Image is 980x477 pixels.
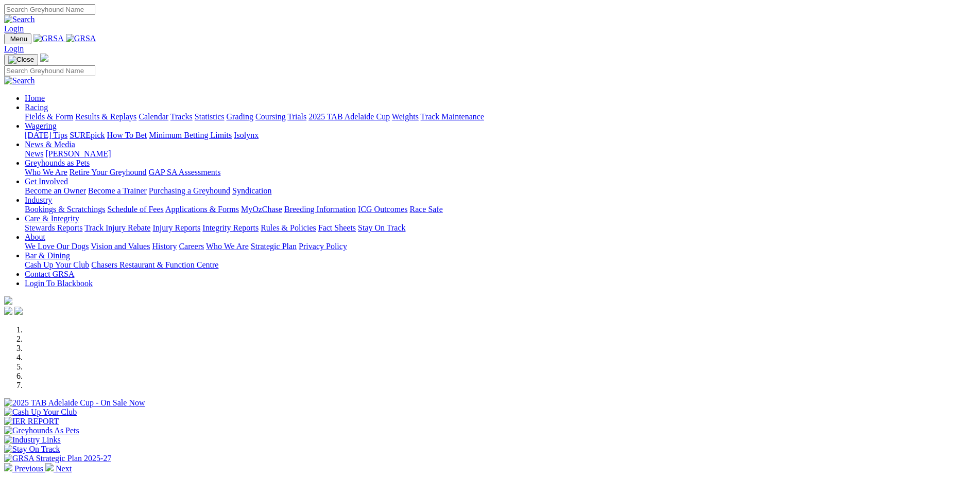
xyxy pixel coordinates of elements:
a: Isolynx [234,131,259,139]
a: Calendar [139,112,168,121]
a: Bar & Dining [25,251,70,260]
a: Careers [179,242,204,251]
img: logo-grsa-white.png [40,54,48,62]
img: facebook.svg [4,307,12,315]
a: [DATE] Tips [25,131,67,139]
a: GAP SA Assessments [149,168,221,176]
a: Schedule of Fees [107,205,163,214]
img: Close [8,56,34,64]
a: Tracks [170,112,193,121]
a: Wagering [25,121,57,130]
a: Track Injury Rebate [84,223,150,232]
a: Syndication [232,186,271,195]
span: Menu [10,35,27,43]
a: Strategic Plan [251,242,297,251]
a: Greyhounds as Pets [25,158,90,167]
div: Industry [25,205,976,214]
img: logo-grsa-white.png [4,296,12,305]
img: GRSA [33,34,64,43]
img: IER REPORT [4,417,59,426]
a: [PERSON_NAME] [45,149,111,158]
a: Track Maintenance [421,112,484,121]
a: SUREpick [70,131,105,139]
a: MyOzChase [241,205,282,214]
a: Fact Sheets [318,223,356,232]
div: Racing [25,112,976,121]
a: Grading [227,112,253,121]
a: Login [4,44,24,53]
div: Care & Integrity [25,223,976,233]
img: Stay On Track [4,445,60,454]
a: Stewards Reports [25,223,82,232]
button: Toggle navigation [4,54,38,65]
a: Breeding Information [284,205,356,214]
img: 2025 TAB Adelaide Cup - On Sale Now [4,398,145,408]
input: Search [4,4,95,15]
a: Industry [25,196,52,204]
img: Industry Links [4,435,61,445]
span: Previous [14,464,43,473]
div: About [25,242,976,251]
span: Next [56,464,72,473]
a: Cash Up Your Club [25,260,89,269]
img: Greyhounds As Pets [4,426,79,435]
a: 2025 TAB Adelaide Cup [308,112,390,121]
div: Bar & Dining [25,260,976,270]
a: Contact GRSA [25,270,74,278]
a: Statistics [195,112,225,121]
div: Greyhounds as Pets [25,168,976,177]
a: News & Media [25,140,75,149]
a: Next [45,464,72,473]
a: How To Bet [107,131,147,139]
img: chevron-right-pager-white.svg [45,463,54,471]
img: Search [4,15,35,24]
div: News & Media [25,149,976,158]
a: Previous [4,464,45,473]
button: Toggle navigation [4,33,31,44]
a: Home [25,94,45,102]
a: ICG Outcomes [358,205,407,214]
a: Login [4,24,24,33]
img: twitter.svg [14,307,23,315]
a: Injury Reports [152,223,200,232]
a: Privacy Policy [299,242,347,251]
a: Results & Replays [75,112,136,121]
a: Fields & Form [25,112,73,121]
a: Bookings & Scratchings [25,205,105,214]
a: Become a Trainer [88,186,147,195]
a: Rules & Policies [261,223,316,232]
a: We Love Our Dogs [25,242,89,251]
a: Chasers Restaurant & Function Centre [91,260,218,269]
a: Who We Are [25,168,67,176]
a: Trials [287,112,306,121]
img: chevron-left-pager-white.svg [4,463,12,471]
a: History [152,242,177,251]
div: Wagering [25,131,976,140]
a: Care & Integrity [25,214,79,223]
a: Vision and Values [91,242,150,251]
a: Get Involved [25,177,68,186]
a: Weights [392,112,419,121]
a: Stay On Track [358,223,405,232]
a: Become an Owner [25,186,86,195]
img: Search [4,76,35,85]
a: Coursing [255,112,286,121]
a: Racing [25,103,48,112]
a: Applications & Forms [165,205,239,214]
a: Minimum Betting Limits [149,131,232,139]
a: Retire Your Greyhound [70,168,147,176]
input: Search [4,65,95,76]
a: Race Safe [409,205,442,214]
a: About [25,233,45,241]
a: Login To Blackbook [25,279,93,288]
div: Get Involved [25,186,976,196]
img: GRSA [66,34,96,43]
a: Who We Are [206,242,249,251]
a: Integrity Reports [202,223,259,232]
a: Purchasing a Greyhound [149,186,230,195]
img: GRSA Strategic Plan 2025-27 [4,454,111,463]
img: Cash Up Your Club [4,408,77,417]
a: News [25,149,43,158]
